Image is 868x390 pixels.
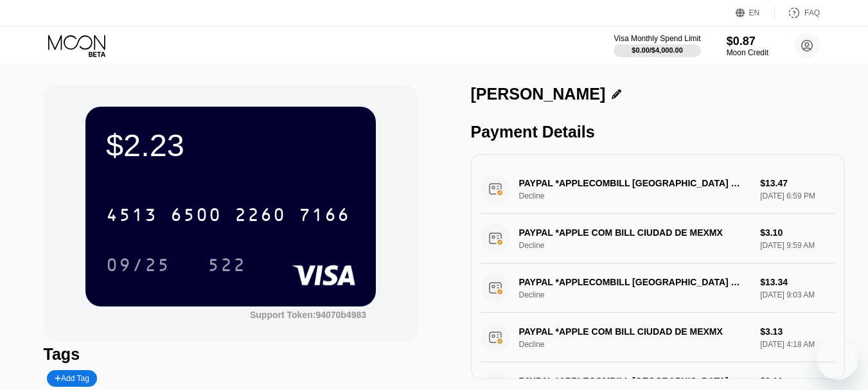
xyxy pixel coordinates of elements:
div: EN [749,8,760,17]
div: 09/25 [96,249,180,281]
div: Tags [44,345,418,364]
div: FAQ [804,8,820,17]
div: 4513650022607166 [98,199,358,231]
div: Add Tag [55,374,89,383]
div: $0.87 [727,35,768,48]
div: Add Tag [47,370,97,387]
div: 09/25 [106,256,170,277]
div: $0.87Moon Credit [727,35,768,57]
iframe: Button to launch messaging window [817,339,858,380]
div: 6500 [170,206,222,227]
div: 7166 [299,206,350,227]
div: 522 [198,249,256,281]
div: $2.23 [106,127,355,163]
div: $0.00 / $4,000.00 [632,46,683,54]
div: EN [736,6,775,19]
div: 522 [208,256,246,277]
div: Payment Details [471,123,846,141]
div: Moon Credit [727,48,768,57]
div: [PERSON_NAME] [471,85,606,103]
div: FAQ [775,6,820,19]
div: Visa Monthly Spend Limit$0.00/$4,000.00 [614,34,700,57]
div: Support Token: 94070b4983 [250,310,366,320]
div: 2260 [235,206,286,227]
div: Visa Monthly Spend Limit [614,34,700,43]
div: Support Token:94070b4983 [250,310,366,320]
div: 4513 [106,206,157,227]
